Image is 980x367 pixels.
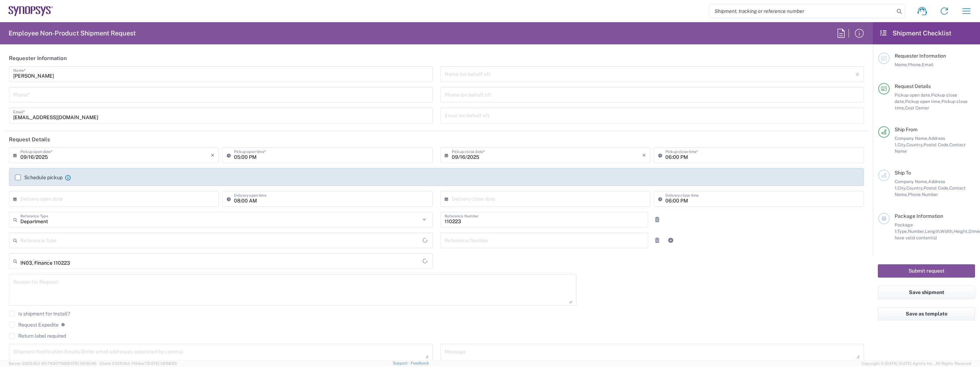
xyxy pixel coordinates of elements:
[642,150,646,161] i: ×
[9,322,59,328] label: Request Expedite
[9,55,67,62] h2: Requester Information
[895,53,946,59] span: Requester Information
[906,185,924,191] span: Country,
[393,361,411,365] a: Support
[895,136,928,141] span: Company Name,
[895,179,928,184] span: Company Name,
[895,222,913,234] span: Package 1:
[878,286,975,299] button: Save shipment
[9,333,66,339] label: Return label required
[897,142,906,147] span: City,
[100,361,177,366] span: Client: 2025.19.0-7f44ea7
[66,361,96,366] span: [DATE] 09:50:40
[861,360,971,367] span: Copyright © [DATE]-[DATE] Agistix Inc., All Rights Reserved
[954,229,969,234] span: Height,
[897,229,908,234] span: Type,
[924,185,949,191] span: Postal Code,
[895,127,917,132] span: Ship From
[9,361,96,366] span: Server: 2025.19.0-91c74307f99
[879,29,951,38] h2: Shipment Checklist
[897,185,906,191] span: City,
[709,4,894,18] input: Shipment, tracking or reference number
[908,192,938,197] span: Phone Number
[411,361,429,365] a: Feedback
[147,361,177,366] span: [DATE] 09:58:55
[652,235,662,245] a: Remove Reference
[908,229,925,234] span: Number,
[895,170,911,176] span: Ship To
[9,311,70,317] label: Is shipment for Install?
[211,150,215,161] i: ×
[878,264,975,278] button: Submit request
[9,136,50,143] h2: Request Details
[940,229,954,234] span: Width,
[925,229,940,234] span: Length,
[878,307,975,320] button: Save as template
[922,62,934,67] span: Email
[895,83,931,89] span: Request Details
[895,213,943,219] span: Package Information
[906,142,924,147] span: Country,
[666,235,676,245] a: Add Reference
[652,215,662,225] a: Remove Reference
[908,62,922,67] span: Phone,
[895,92,931,98] span: Pickup open date,
[9,29,136,38] h2: Employee Non-Product Shipment Request
[924,142,949,147] span: Postal Code,
[905,105,929,111] span: Cost Center
[895,62,908,67] span: Name,
[15,175,62,180] label: Schedule pickup
[905,99,941,104] span: Pickup open time,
